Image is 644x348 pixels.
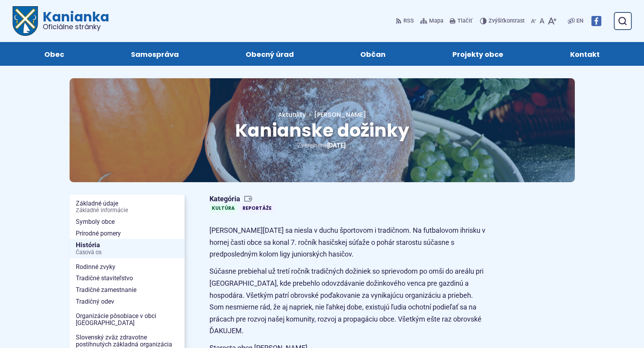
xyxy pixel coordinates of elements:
[70,272,185,284] a: Tradičné staviteľstvo
[70,239,185,258] a: HistóriaČasová os
[209,225,485,260] p: [PERSON_NAME][DATE] sa niesla v duchu športovom i tradičnom. Na futbalovom ihrisku v hornej časti...
[246,42,294,66] span: Obecný úrad
[76,284,178,296] span: Tradičné zamestnanie
[19,42,90,66] a: Obec
[105,42,204,66] a: Samospráva
[457,18,472,25] span: Tlačiť
[545,42,625,66] a: Kontakt
[70,284,185,296] a: Tradičné zamestnanie
[314,110,366,119] span: [PERSON_NAME]
[131,42,179,66] span: Samospráva
[70,216,185,228] a: Symboly obce
[396,13,415,29] a: RSS
[448,13,474,29] button: Tlačiť
[38,10,109,30] span: Kanianka
[480,13,526,29] button: Zvýšiťkontrast
[76,310,178,329] span: Organizácie pôsobiace v obci [GEOGRAPHIC_DATA]
[419,13,445,29] a: Mapa
[489,18,504,24] span: Zvýšiť
[70,310,185,329] a: Organizácie pôsobiace v obci [GEOGRAPHIC_DATA]
[44,42,64,66] span: Obec
[76,272,178,284] span: Tradičné staviteľstvo
[278,110,306,119] a: Aktuality
[570,42,600,66] span: Kontakt
[70,198,185,216] a: Základné údajeZákladné informácie
[575,16,585,26] a: EN
[43,23,109,30] span: Oficiálne stránky
[76,261,178,273] span: Rodinné zvyky
[76,207,178,214] span: Základné informácie
[209,265,485,337] p: Súčasne prebiehal už tretí ročník tradičných dožiniek so sprievodom po omši do areálu pri [GEOGRA...
[70,261,185,273] a: Rodinné zvyky
[12,6,109,36] a: Logo Kanianka, prejsť na domovskú stránku.
[591,16,601,26] img: Prejsť na Facebook stránku
[327,142,346,149] span: [DATE]
[209,195,277,204] span: Kategória
[538,13,546,29] button: Nastaviť pôvodnú veľkosť písma
[76,296,178,308] span: Tradičný odev
[429,16,443,26] span: Mapa
[546,13,558,29] button: Zväčšiť veľkosť písma
[306,110,366,119] a: [PERSON_NAME]
[76,198,178,216] span: Základné údaje
[235,118,409,143] span: Kanianske dožinky
[209,204,237,212] a: Kultúra
[452,42,503,66] span: Projekty obce
[76,216,178,228] span: Symboly obce
[76,239,178,258] span: História
[335,42,412,66] a: Občan
[427,42,529,66] a: Projekty obce
[12,6,38,36] img: Prejsť na domovskú stránku
[220,42,319,66] a: Obecný úrad
[76,250,178,256] span: Časová os
[489,18,525,25] span: kontrast
[360,42,386,66] span: Občan
[529,13,538,29] button: Zmenšiť veľkosť písma
[403,16,414,26] span: RSS
[240,204,274,212] a: Reportáže
[76,228,178,239] span: Prírodné pomery
[70,296,185,308] a: Tradičný odev
[576,16,583,26] span: EN
[70,228,185,239] a: Prírodné pomery
[94,140,550,151] p: Zverejnené .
